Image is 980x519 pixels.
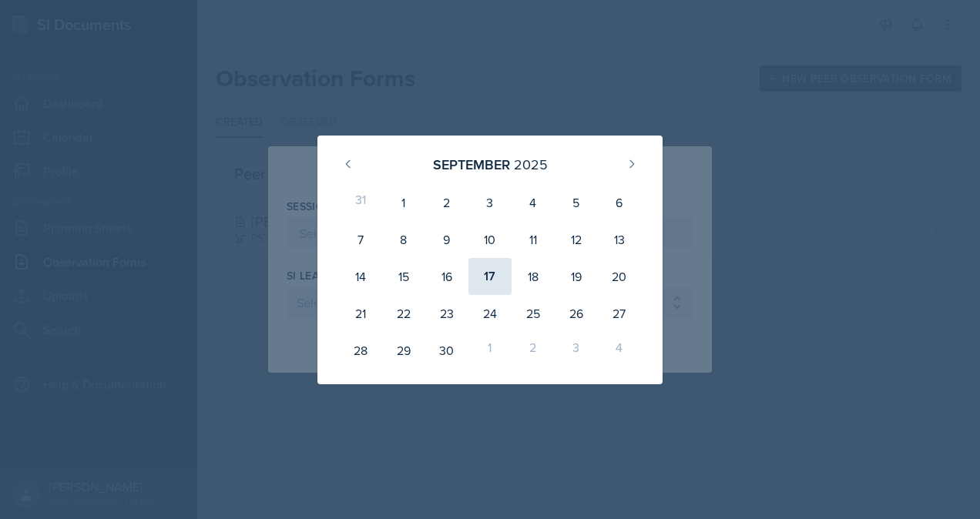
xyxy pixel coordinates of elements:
div: 2025 [514,154,548,175]
div: 6 [598,184,641,221]
div: 24 [468,295,512,332]
div: 19 [555,258,598,295]
div: 25 [512,295,555,332]
div: 11 [512,221,555,258]
div: 5 [555,184,598,221]
div: 7 [339,221,382,258]
div: 16 [425,258,468,295]
div: 10 [468,221,512,258]
div: 9 [425,221,468,258]
div: 23 [425,295,468,332]
div: 29 [382,332,425,369]
div: 15 [382,258,425,295]
div: 17 [468,258,512,295]
div: 4 [598,332,641,369]
div: 12 [555,221,598,258]
div: 2 [425,184,468,221]
div: 4 [512,184,555,221]
div: 20 [598,258,641,295]
div: 1 [382,184,425,221]
div: September [433,154,510,175]
div: 31 [339,184,382,221]
div: 21 [339,295,382,332]
div: 22 [382,295,425,332]
div: 3 [468,184,512,221]
div: 3 [555,332,598,369]
div: 13 [598,221,641,258]
div: 28 [339,332,382,369]
div: 8 [382,221,425,258]
div: 26 [555,295,598,332]
div: 1 [468,332,512,369]
div: 30 [425,332,468,369]
div: 14 [339,258,382,295]
div: 2 [512,332,555,369]
div: 27 [598,295,641,332]
div: 18 [512,258,555,295]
